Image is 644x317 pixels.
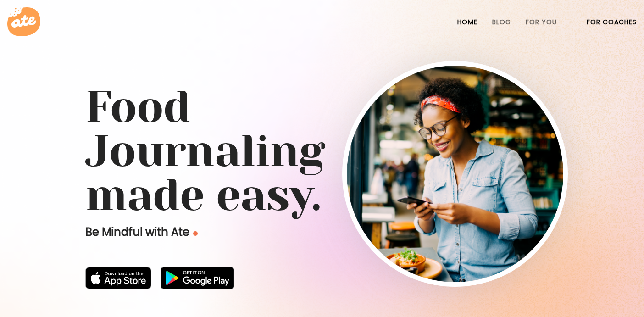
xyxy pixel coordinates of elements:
[85,225,342,239] p: Be Mindful with Ate
[492,18,511,26] a: Blog
[161,267,234,289] img: badge-download-google.png
[457,18,477,26] a: Home
[85,85,559,217] h1: Food Journaling made easy.
[587,18,637,26] a: For Coaches
[526,18,557,26] a: For You
[347,66,563,282] img: home-hero-img-rounded.png
[85,267,151,289] img: badge-download-apple.svg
